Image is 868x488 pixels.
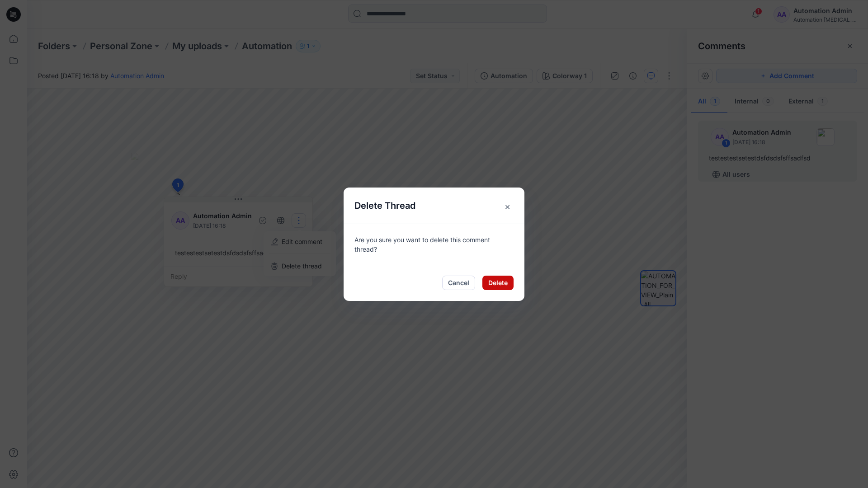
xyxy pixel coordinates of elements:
[344,188,426,224] h5: Delete Thread
[488,188,524,224] button: Close
[499,198,515,215] span: ×
[344,224,524,265] div: Are you sure you want to delete this comment thread?
[442,276,475,290] button: Cancel
[482,276,514,290] button: Delete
